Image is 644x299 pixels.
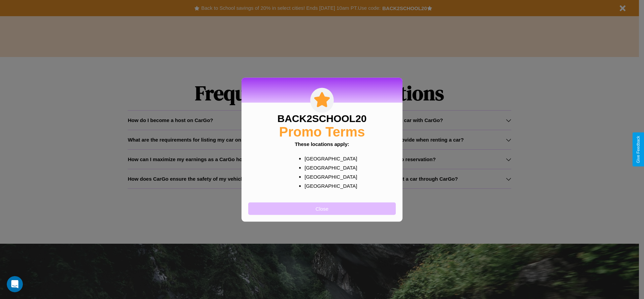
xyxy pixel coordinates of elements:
h3: BACK2SCHOOL20 [277,113,366,124]
button: Close [248,202,396,215]
p: [GEOGRAPHIC_DATA] [304,172,353,181]
h2: Promo Terms [279,124,365,139]
p: [GEOGRAPHIC_DATA] [304,163,353,172]
p: [GEOGRAPHIC_DATA] [304,154,353,163]
div: Give Feedback [636,136,641,163]
b: These locations apply: [295,141,349,147]
p: [GEOGRAPHIC_DATA] [304,181,353,190]
iframe: Intercom live chat [7,276,23,292]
